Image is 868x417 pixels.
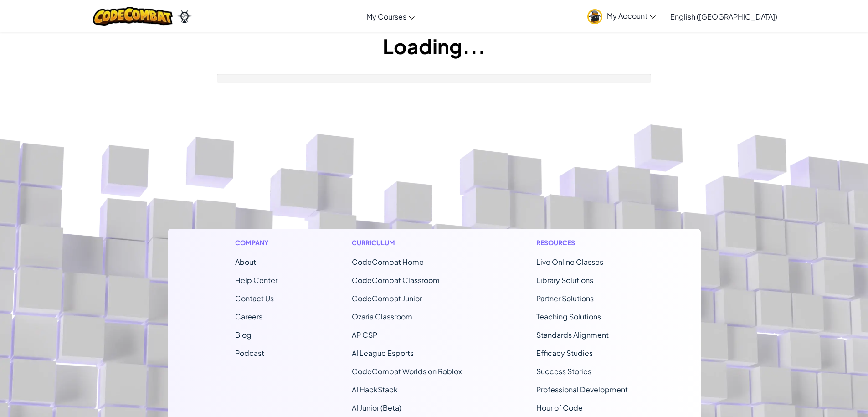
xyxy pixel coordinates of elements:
h1: Curriculum [352,238,462,247]
img: Ozaria [177,10,192,23]
a: AI Junior (Beta) [352,403,401,412]
img: CodeCombat logo [93,7,173,26]
a: About [235,257,256,267]
a: Careers [235,312,262,321]
span: My Courses [366,12,406,21]
a: Hour of Code [536,403,583,412]
a: AI HackStack [352,385,398,394]
a: Efficacy Studies [536,348,593,358]
a: AI League Esports [352,348,414,358]
a: Blog [235,330,252,340]
h1: Company [235,238,277,247]
a: Teaching Solutions [536,312,601,321]
span: My Account [607,11,656,21]
span: Contact Us [235,293,274,303]
a: AP CSP [352,330,377,340]
a: Library Solutions [536,275,593,285]
a: CodeCombat Worlds on Roblox [352,366,462,376]
a: Professional Development [536,385,628,394]
h1: Resources [536,238,633,247]
a: Live Online Classes [536,257,603,267]
a: My Account [583,2,660,31]
a: Podcast [235,348,264,358]
img: avatar [587,9,602,24]
a: Ozaria Classroom [352,312,412,321]
span: English ([GEOGRAPHIC_DATA]) [670,12,777,21]
a: My Courses [362,4,419,29]
a: Partner Solutions [536,293,594,303]
a: CodeCombat Junior [352,293,422,303]
a: CodeCombat Classroom [352,275,440,285]
a: Standards Alignment [536,330,609,340]
a: Help Center [235,275,277,285]
span: CodeCombat Home [352,257,424,267]
a: English ([GEOGRAPHIC_DATA]) [666,4,782,29]
a: Success Stories [536,366,591,376]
